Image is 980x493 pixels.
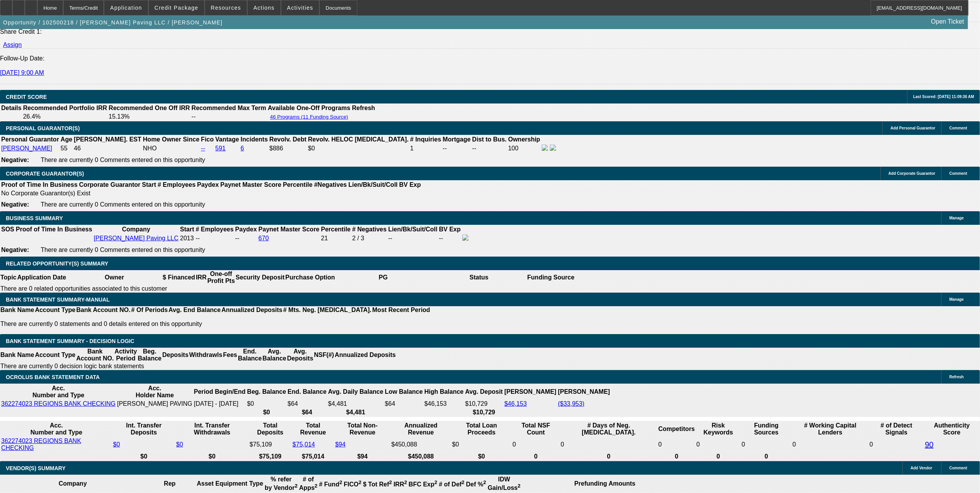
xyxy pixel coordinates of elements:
[220,181,281,188] b: Paynet Master Score
[283,306,372,314] th: # Mts. Neg. [MEDICAL_DATA].
[191,104,267,112] th: Recommended Max Term
[741,437,791,452] td: 0
[41,201,205,208] span: There are currently 0 Comments entered on this opportunity
[949,171,967,176] span: Comment
[696,453,741,460] th: 0
[162,348,189,362] th: Deposits
[1,157,29,163] b: Negative:
[197,480,263,487] b: Asset Equipment Type
[117,384,193,399] th: Acc. Holder Name
[3,19,223,26] span: Opportunity / 102500218 / [PERSON_NAME] Paving LLC / [PERSON_NAME]
[117,400,193,408] td: [PERSON_NAME] PAVING
[472,136,507,143] b: Dist to Bus.
[328,384,384,399] th: Avg. Daily Balance
[164,480,176,487] b: Rep
[247,400,286,408] td: $0
[321,226,350,233] b: Percentile
[388,234,438,243] td: --
[114,348,138,362] th: Activity Period
[949,466,967,470] span: Comment
[925,422,979,436] th: Authenticity Score
[1,422,112,436] th: Acc. Number and Type
[344,481,362,488] b: FICO
[410,144,441,153] td: 1
[180,226,194,233] b: Start
[925,440,933,449] a: 90
[265,476,298,491] b: % refer by Vendor
[6,465,65,471] span: VENDOR(S) SUMMARY
[508,136,540,143] b: Ownership
[191,113,267,121] td: --
[335,441,346,448] a: $94
[293,441,315,448] a: $75,014
[137,348,162,362] th: Beg. Balance
[658,453,695,460] th: 0
[792,441,796,448] span: 0
[488,476,521,491] b: IDW Gain/Loss
[1,136,59,143] b: Personal Guarantor
[949,216,964,220] span: Manage
[113,441,120,448] a: $0
[512,453,560,460] th: 0
[574,480,636,487] b: Prefunding Amounts
[434,479,437,485] sup: 2
[238,348,262,362] th: End. Balance
[352,226,387,233] b: # Negatives
[131,306,168,314] th: # Of Periods
[351,104,375,112] th: Refresh
[241,145,244,152] a: 6
[215,136,239,143] b: Vantage
[339,479,342,485] sup: 2
[410,136,441,143] b: # Inquiries
[1,400,115,407] a: 362274023 REGIONS BANK CHECKING
[512,422,560,436] th: Sum of the Total NSF Count and Total Overdraft Fee Count from Ocrolus
[248,0,281,15] button: Actions
[6,215,63,221] span: BUSINESS SUMMARY
[452,422,512,436] th: Total Loan Proceeds
[550,145,556,151] img: linkedin-icon.png
[292,422,334,436] th: Total Revenue
[6,374,100,380] span: OCROLUS BANK STATEMENT DATA
[74,136,141,143] b: [PERSON_NAME]. EST
[168,306,221,314] th: Avg. End Balance
[890,126,935,130] span: Add Personal Guarantor
[22,104,107,112] th: Recommended Portfolio IRR
[122,226,150,233] b: Company
[394,481,407,488] b: IRR
[34,306,76,314] th: Account Type
[283,181,312,188] b: Percentile
[399,181,421,188] b: BV Exp
[389,479,392,485] sup: 2
[258,226,319,233] b: Paynet Master Score
[335,453,390,460] th: $94
[249,453,291,460] th: $75,109
[409,481,437,488] b: BFC Exp
[235,226,257,233] b: Paydex
[41,157,205,163] span: There are currently 0 Comments entered on this opportunity
[249,422,291,436] th: Total Deposits
[6,338,134,344] span: Bank Statement Summary - Decision Logic
[439,226,461,233] b: BV Exp
[176,441,183,448] a: $0
[201,136,214,143] b: Fico
[321,235,350,242] div: 21
[113,422,175,436] th: Int. Transfer Deposits
[348,181,398,188] b: Lien/Bk/Suit/Coll
[315,483,317,489] sup: 2
[223,348,238,362] th: Fees
[193,400,246,408] td: [DATE] - [DATE]
[16,226,93,233] th: Proof of Time In Business
[149,0,204,15] button: Credit Package
[1,201,29,208] b: Negative:
[483,479,486,485] sup: 2
[196,235,200,241] span: --
[211,5,241,11] span: Resources
[696,422,741,436] th: Risk Keywords
[247,409,286,416] th: $0
[3,41,22,48] a: Assign
[384,400,423,408] td: $64
[143,136,200,143] b: Home Owner Since
[60,144,72,153] td: 55
[512,437,560,452] td: 0
[113,453,175,460] th: $0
